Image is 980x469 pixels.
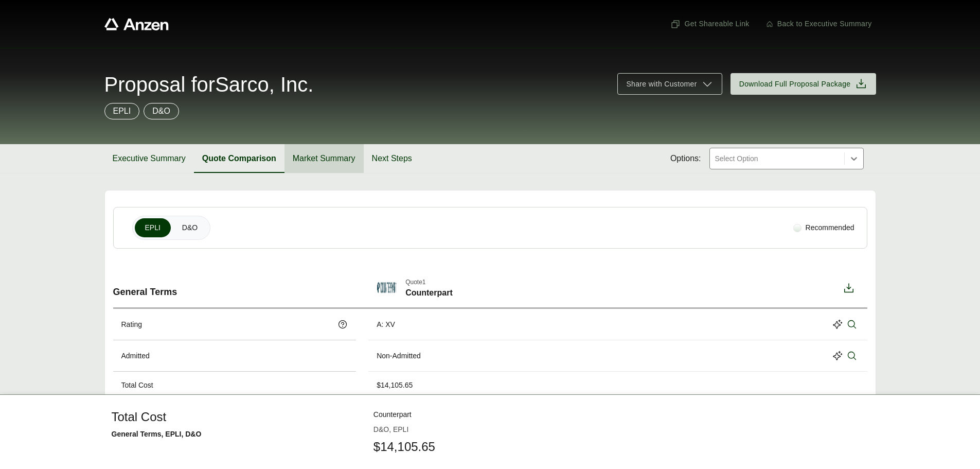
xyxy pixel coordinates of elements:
[405,277,453,287] span: Quote 1
[377,410,413,421] div: $2,000,000
[104,18,169,30] a: Anzen website
[104,74,314,95] span: Proposal for Sarco, Inc.
[762,14,876,33] button: Back to Executive Summary
[172,218,208,237] button: D&O
[135,218,171,237] button: EPLI
[121,410,226,421] p: Maximum Policy Aggregate Limit
[666,14,754,33] button: Get Shareable Link
[739,79,851,90] span: Download Full Proposal Package
[121,351,150,361] p: Admitted
[121,319,142,330] p: Rating
[113,269,357,307] div: General Terms
[377,380,413,391] div: $14,105.65
[777,19,872,29] span: Back to Executive Summary
[670,152,701,165] span: Options:
[194,144,284,173] button: Quote Comparison
[839,277,859,299] button: Download option
[789,218,859,237] div: Recommended
[145,222,161,233] span: EPLI
[152,105,170,117] p: D&O
[113,105,131,117] p: EPLI
[405,287,453,299] span: Counterpart
[626,79,697,90] span: Share with Customer
[377,277,397,298] img: Counterpart-Logo
[730,73,876,95] button: Download Full Proposal Package
[121,380,153,391] p: Total Cost
[182,222,198,233] span: D&O
[284,144,364,173] button: Market Summary
[377,319,395,330] div: A: XV
[364,144,420,173] button: Next Steps
[104,144,194,173] button: Executive Summary
[670,19,750,29] span: Get Shareable Link
[617,73,722,95] button: Share with Customer
[377,351,421,361] div: Non-Admitted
